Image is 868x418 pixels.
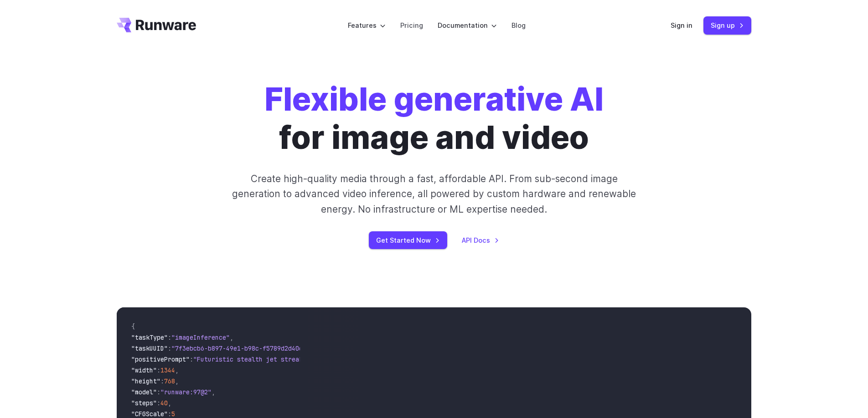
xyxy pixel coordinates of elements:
[348,20,386,31] label: Features
[160,388,212,396] span: "runware:97@2"
[171,344,310,352] span: "7f3ebcb6-b897-49e1-b98c-f5789d2d40d7"
[160,377,164,385] span: :
[160,366,175,374] span: 1344
[171,410,175,418] span: 5
[131,355,190,363] span: "positivePrompt"
[671,20,692,31] a: Sign in
[703,16,751,34] a: Sign up
[131,388,157,396] span: "model"
[168,410,171,418] span: :
[212,388,215,396] span: ,
[168,344,171,352] span: :
[264,80,604,157] h1: for image and video
[511,20,526,31] a: Blog
[438,20,497,31] label: Documentation
[168,333,171,342] span: :
[175,366,179,374] span: ,
[168,399,171,407] span: ,
[369,231,447,249] a: Get Started Now
[400,20,423,31] a: Pricing
[131,333,168,342] span: "taskType"
[131,377,160,385] span: "height"
[131,322,135,331] span: {
[231,171,637,217] p: Create high-quality media through a fast, affordable API. From sub-second image generation to adv...
[230,333,233,342] span: ,
[190,355,193,363] span: :
[117,18,196,32] a: Go to /
[164,377,175,385] span: 768
[131,366,157,374] span: "width"
[193,355,525,363] span: "Futuristic stealth jet streaking through a neon-lit cityscape with glowing purple exhaust"
[171,333,230,342] span: "imageInference"
[157,399,160,407] span: :
[160,399,168,407] span: 40
[264,80,604,118] strong: Flexible generative AI
[131,399,157,407] span: "steps"
[462,235,499,245] a: API Docs
[175,377,179,385] span: ,
[131,344,168,352] span: "taskUUID"
[157,388,160,396] span: :
[157,366,160,374] span: :
[131,410,168,418] span: "CFGScale"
